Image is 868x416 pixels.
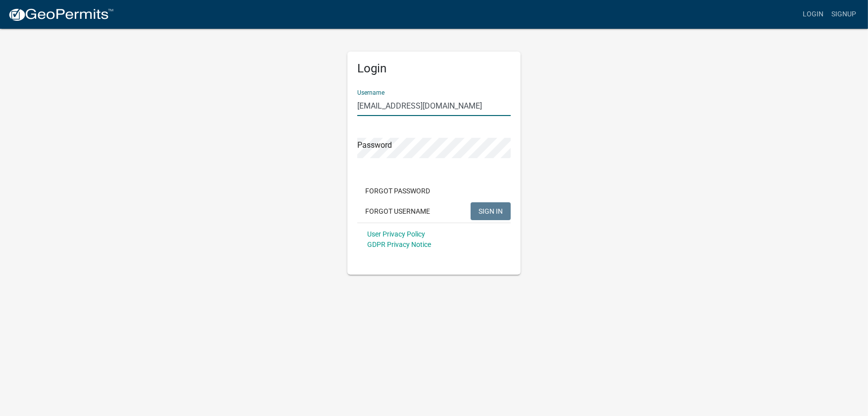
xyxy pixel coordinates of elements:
[479,207,503,215] span: SIGN IN
[827,5,860,24] a: Signup
[357,182,438,200] button: Forgot Password
[357,61,511,76] h5: Login
[471,202,511,220] button: SIGN IN
[367,230,425,238] a: User Privacy Policy
[799,5,827,24] a: Login
[357,202,438,220] button: Forgot Username
[367,240,431,248] a: GDPR Privacy Notice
